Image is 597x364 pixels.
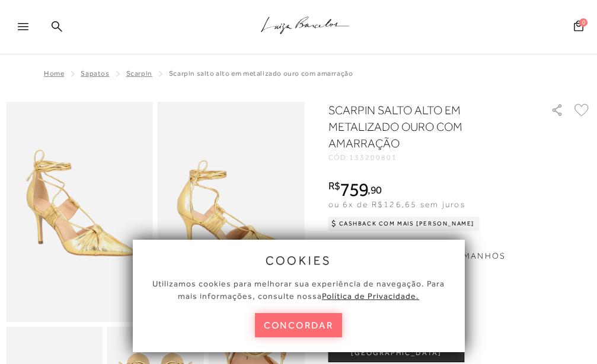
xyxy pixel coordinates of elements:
[368,185,381,195] i: ,
[328,102,523,152] h1: SCARPIN SALTO ALTO EM METALIZADO OURO COM AMARRAÇÃO
[349,153,397,162] span: 133200801
[266,254,332,267] span: cookies
[371,183,382,196] span: 90
[44,69,64,78] a: Home
[328,217,480,231] div: Cashback com Mais [PERSON_NAME]
[126,69,152,78] a: Scarpin
[328,181,340,191] i: R$
[6,102,153,322] img: image
[81,69,109,78] a: SAPATOS
[570,20,587,36] button: 0
[579,18,588,27] span: 0
[158,102,305,322] img: image
[255,313,343,337] button: concordar
[328,154,538,161] div: CÓD:
[340,179,368,200] span: 759
[169,69,353,78] span: SCARPIN SALTO ALTO EM METALIZADO OURO COM AMARRAÇÃO
[152,279,445,301] span: Utilizamos cookies para melhorar sua experiência de navegação. Para mais informações, consulte nossa
[322,291,419,301] a: Política de Privacidade.
[328,199,465,209] span: ou 6x de R$126,65 sem juros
